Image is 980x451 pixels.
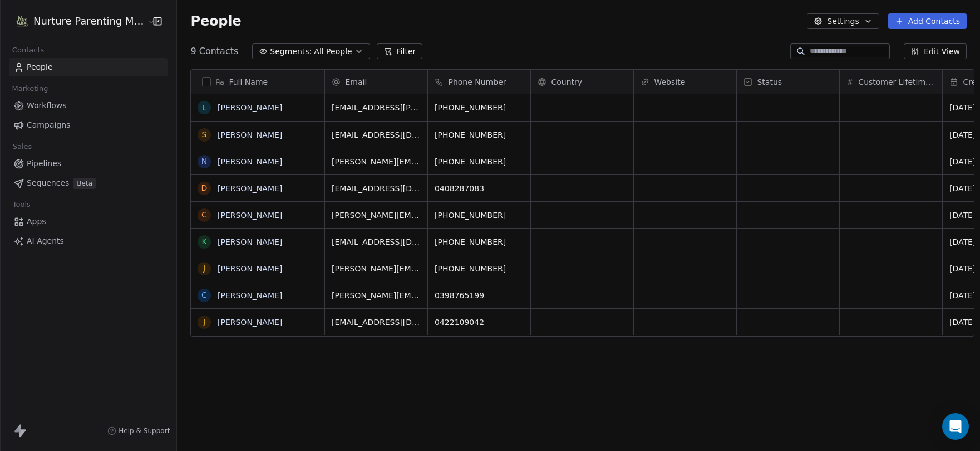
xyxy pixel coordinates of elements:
[191,70,324,94] div: Full Name
[27,119,70,131] span: Campaigns
[332,156,421,167] span: [PERSON_NAME][EMAIL_ADDRESS][DOMAIN_NAME]
[435,263,524,274] span: [PHONE_NUMBER]
[202,236,207,248] div: K
[435,102,524,113] span: [PHONE_NUMBER]
[190,13,241,30] span: People
[377,43,423,59] button: Filter
[218,291,282,300] a: [PERSON_NAME]
[904,43,967,59] button: Edit View
[435,290,524,301] span: 0398765199
[332,210,421,221] span: [PERSON_NAME][EMAIL_ADDRESS][DOMAIN_NAME]
[229,76,268,88] span: Full Name
[332,317,421,328] span: [EMAIL_ADDRESS][DOMAIN_NAME]
[27,216,46,227] span: Apps
[73,178,96,189] span: Beta
[119,426,170,435] span: Help & Support
[332,263,421,274] span: [PERSON_NAME][EMAIL_ADDRESS][DOMAIN_NAME]
[218,184,282,193] a: [PERSON_NAME]
[654,76,685,88] span: Website
[27,61,53,73] span: People
[448,76,506,88] span: Phone Number
[325,70,427,94] div: Email
[107,426,170,435] a: Help & Support
[858,76,935,88] span: Customer Lifetime Value
[888,13,967,29] button: Add Contacts
[9,116,168,134] a: Campaigns
[218,318,282,327] a: [PERSON_NAME]
[332,290,421,301] span: [PERSON_NAME][EMAIL_ADDRESS][DOMAIN_NAME]
[435,236,524,248] span: [PHONE_NUMBER]
[218,130,282,139] a: [PERSON_NAME]
[203,263,205,274] div: J
[27,158,61,169] span: Pipelines
[332,129,421,140] span: [EMAIL_ADDRESS][DOMAIN_NAME]
[203,316,205,328] div: J
[8,138,37,155] span: Sales
[9,174,168,192] a: SequencesBeta
[218,103,282,112] a: [PERSON_NAME]
[9,154,168,173] a: Pipelines
[7,80,53,97] span: Marketing
[9,232,168,250] a: AI Agents
[203,102,207,114] div: L
[201,156,207,167] div: N
[435,210,524,221] span: [PHONE_NUMBER]
[435,317,524,328] span: 0422109042
[314,46,352,57] span: All People
[202,209,208,221] div: C
[218,211,282,220] a: [PERSON_NAME]
[218,157,282,166] a: [PERSON_NAME]
[8,196,35,213] span: Tools
[202,129,207,140] div: S
[807,13,879,29] button: Settings
[551,76,582,88] span: Country
[218,237,282,246] a: [PERSON_NAME]
[7,42,49,59] span: Contacts
[202,289,208,301] div: C
[435,156,524,167] span: [PHONE_NUMBER]
[345,76,367,88] span: Email
[218,264,282,273] a: [PERSON_NAME]
[737,70,839,94] div: Status
[435,183,524,194] span: 0408287083
[531,70,633,94] div: Country
[332,102,421,113] span: [EMAIL_ADDRESS][PERSON_NAME][DOMAIN_NAME]
[757,76,782,88] span: Status
[27,100,67,111] span: Workflows
[942,413,969,440] div: Open Intercom Messenger
[27,177,69,189] span: Sequences
[9,96,168,115] a: Workflows
[33,14,145,28] span: Nurture Parenting Magazine
[27,235,64,247] span: AI Agents
[332,183,421,194] span: [EMAIL_ADDRESS][DOMAIN_NAME]
[270,46,312,57] span: Segments:
[634,70,736,94] div: Website
[191,94,325,440] div: grid
[16,14,29,28] img: Logo-Nurture%20Parenting%20Magazine-2025-a4b28b-5in.png
[840,70,942,94] div: Customer Lifetime Value
[9,58,168,76] a: People
[332,236,421,248] span: [EMAIL_ADDRESS][DOMAIN_NAME]
[13,12,140,31] button: Nurture Parenting Magazine
[428,70,530,94] div: Phone Number
[9,212,168,231] a: Apps
[435,129,524,140] span: [PHONE_NUMBER]
[201,182,208,194] div: D
[190,45,238,58] span: 9 Contacts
